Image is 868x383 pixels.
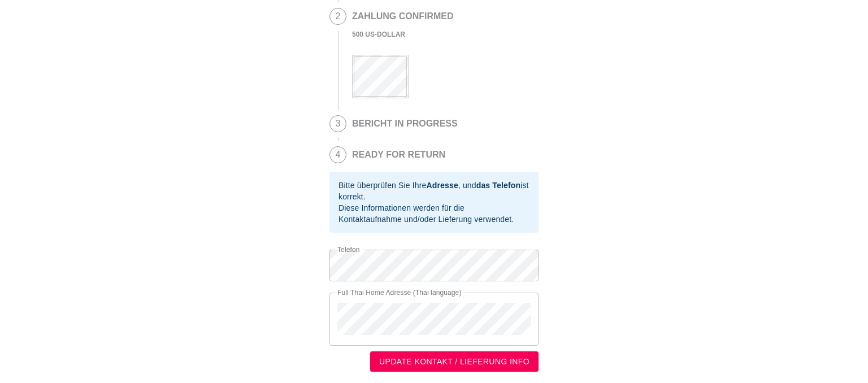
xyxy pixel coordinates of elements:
[330,8,346,24] span: 2
[338,202,530,225] div: Diese Informationen werden für die Kontaktaufnahme und/oder Lieferung verwendet.
[352,119,458,129] h2: BERICHT IN PROGRESS
[370,351,539,372] button: UPDATE KONTAKT / LIEFERUNG INFO
[330,147,346,163] span: 4
[427,181,458,190] b: Adresse
[352,150,445,160] h2: READY FOR RETURN
[330,116,346,132] span: 3
[352,31,405,38] b: 500 US-Dollar
[352,11,454,21] h2: ZAHLUNG CONFIRMED
[379,355,530,369] span: UPDATE KONTAKT / LIEFERUNG INFO
[476,181,520,190] b: das Telefon
[338,180,530,202] div: Bitte überprüfen Sie Ihre , und ist korrekt.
